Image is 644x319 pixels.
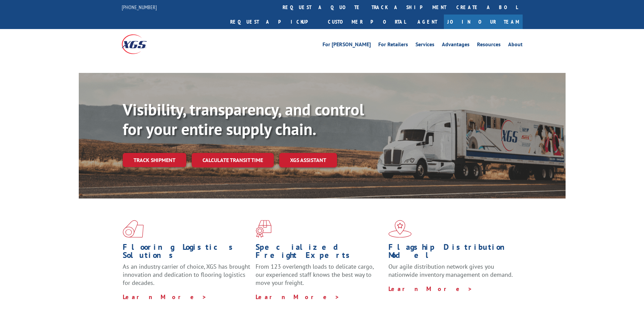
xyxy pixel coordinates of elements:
a: Join Our Team [444,15,523,29]
a: [PHONE_NUMBER] [122,4,157,10]
span: As an industry carrier of choice, XGS has brought innovation and dedication to flooring logistics... [123,263,250,287]
img: xgs-icon-flagship-distribution-model-red [388,220,412,238]
p: From 123 overlength loads to delicate cargo, our experienced staff knows the best way to move you... [256,263,383,293]
span: Our agile distribution network gives you nationwide inventory management on demand. [388,263,513,278]
b: Visibility, transparency, and control for your entire supply chain. [123,99,364,139]
a: Resources [477,42,501,49]
a: Advantages [442,42,470,49]
h1: Specialized Freight Experts [256,243,383,263]
img: xgs-icon-focused-on-flooring-red [256,220,271,238]
h1: Flagship Distribution Model [388,243,516,263]
a: Track shipment [123,153,186,167]
a: Agent [411,15,444,29]
a: Request a pickup [225,15,323,29]
a: Learn More > [123,293,207,301]
a: XGS ASSISTANT [279,153,337,167]
img: xgs-icon-total-supply-chain-intelligence-red [123,220,144,238]
a: Learn More > [388,285,473,293]
a: Calculate transit time [192,153,274,167]
h1: Flooring Logistics Solutions [123,243,251,263]
a: For [PERSON_NAME] [323,42,371,49]
a: For Retailers [378,42,408,49]
a: Customer Portal [323,15,411,29]
a: Services [415,42,434,49]
a: Learn More > [256,293,340,301]
a: About [508,42,523,49]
